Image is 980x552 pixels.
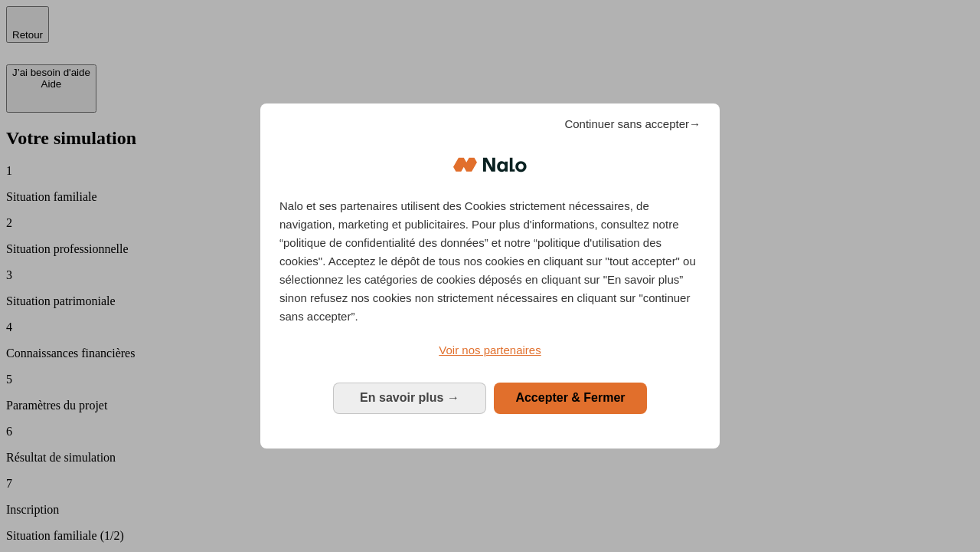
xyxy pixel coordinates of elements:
span: En savoir plus → [360,391,459,404]
button: Accepter & Fermer: Accepter notre traitement des données et fermer [494,383,647,413]
a: Voir nos partenaires [279,341,701,360]
img: Logo [453,142,527,188]
span: Voir nos partenaires [439,343,541,356]
span: Accepter & Fermer [515,391,625,404]
p: Nalo et ses partenaires utilisent des Cookies strictement nécessaires, de navigation, marketing e... [279,197,701,326]
span: Continuer sans accepter→ [564,115,701,133]
div: Bienvenue chez Nalo Gestion du consentement [260,103,720,448]
button: En savoir plus: Configurer vos consentements [333,383,486,413]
